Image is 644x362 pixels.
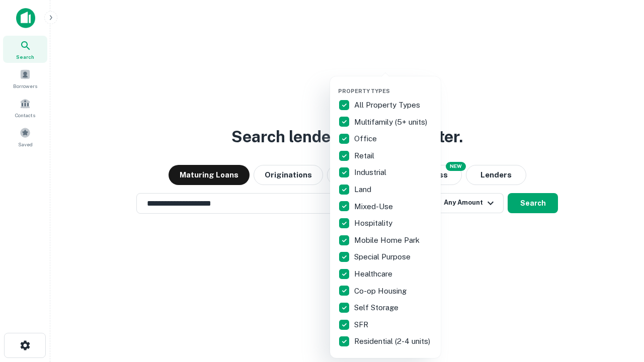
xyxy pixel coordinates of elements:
p: Multifamily (5+ units) [354,116,429,128]
p: Residential (2-4 units) [354,335,432,347]
span: Property Types [338,88,390,94]
p: Co-op Housing [354,285,409,297]
p: Self Storage [354,302,400,314]
p: Office [354,133,379,145]
iframe: Chat Widget [594,282,644,330]
p: Mixed-Use [354,201,395,213]
p: Retail [354,150,376,162]
p: Mobile Home Park [354,234,422,246]
p: Healthcare [354,268,394,280]
p: Hospitality [354,217,394,229]
p: Industrial [354,166,388,178]
p: All Property Types [354,99,422,111]
p: SFR [354,319,370,331]
p: Special Purpose [354,251,413,263]
p: Land [354,184,373,196]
